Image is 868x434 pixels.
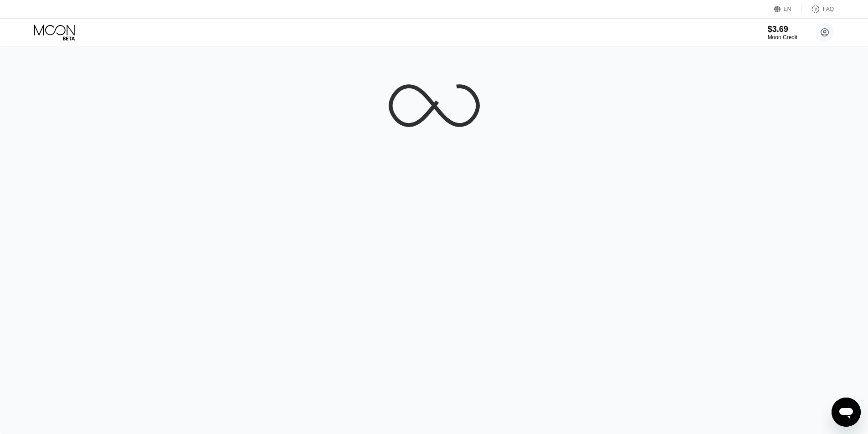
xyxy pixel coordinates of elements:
div: $3.69 [768,25,797,34]
div: FAQ [802,5,834,14]
div: $3.69Moon Credit [768,25,797,41]
div: EN [774,5,802,14]
div: EN [784,6,791,12]
div: Moon Credit [768,34,797,41]
div: FAQ [823,6,834,12]
iframe: Button to launch messaging window [832,398,861,427]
